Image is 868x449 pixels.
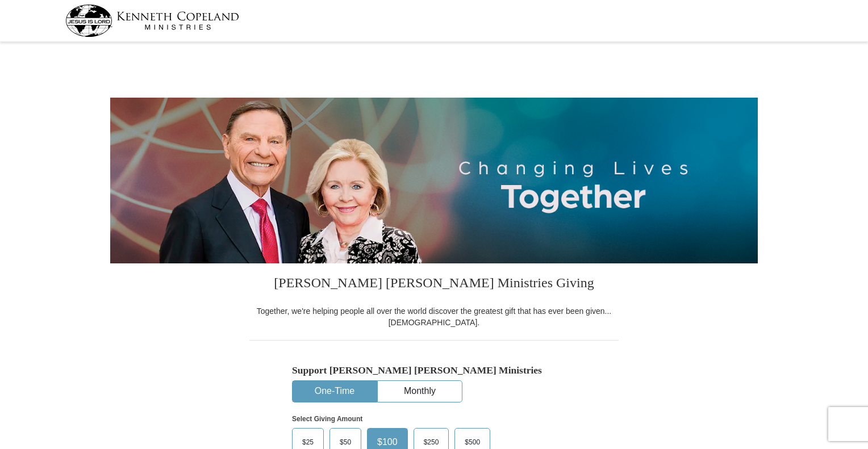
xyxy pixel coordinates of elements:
[292,364,576,376] h5: Support [PERSON_NAME] [PERSON_NAME] Ministries
[249,305,619,328] div: Together, we're helping people all over the world discover the greatest gift that has ever been g...
[65,5,239,37] img: kcm-header-logo.svg
[249,263,619,305] h3: [PERSON_NAME] [PERSON_NAME] Ministries Giving
[293,381,377,402] button: One-Time
[292,415,362,423] strong: Select Giving Amount
[378,381,462,402] button: Monthly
